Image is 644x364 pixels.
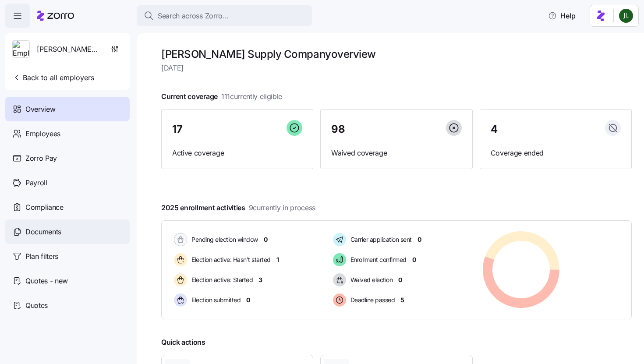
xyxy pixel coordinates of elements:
a: Documents [5,219,130,244]
span: Pending election window [189,235,258,244]
span: Employees [25,128,60,139]
span: 5 [400,296,404,304]
button: Help [541,7,583,25]
span: Waived election [348,276,393,284]
span: Enrollment confirmed [348,255,407,264]
span: [DATE] [161,63,632,74]
span: Payroll [25,177,47,188]
span: [PERSON_NAME] Supply Company [37,44,100,55]
a: Plan filters [5,244,130,269]
a: Zorro Pay [5,146,130,170]
span: 0 [264,235,268,244]
span: 0 [412,255,416,264]
span: Plan filters [25,251,58,262]
a: Employees [5,121,130,146]
span: Search across Zorro... [158,11,229,21]
span: 111 currently eligible [221,91,282,102]
span: Election active: Started [189,276,253,284]
span: Coverage ended [491,148,621,159]
img: d9b9d5af0451fe2f8c405234d2cf2198 [619,9,633,23]
span: Active coverage [172,148,302,159]
span: 0 [418,235,421,244]
span: Election active: Hasn't started [189,255,271,264]
span: 9 currently in process [249,202,315,213]
span: Zorro Pay [25,153,57,164]
span: Back to all employers [12,72,94,83]
span: 2025 enrollment activities [161,202,315,213]
a: Overview [5,97,130,121]
span: Quick actions [161,337,205,348]
h1: [PERSON_NAME] Supply Company overview [161,47,632,61]
img: Employer logo [13,41,29,58]
a: Compliance [5,195,130,219]
span: 4 [491,124,498,134]
button: Back to all employers [9,69,98,86]
span: 1 [276,255,279,264]
span: Help [548,11,576,21]
span: 0 [246,296,250,304]
span: Waived coverage [331,148,461,159]
a: Payroll [5,170,130,195]
span: Overview [25,104,55,115]
a: Quotes - new [5,269,130,293]
span: Quotes [25,300,48,311]
span: Quotes - new [25,276,68,286]
a: Quotes [5,293,130,318]
span: 98 [331,124,345,134]
span: Deadline passed [348,296,395,304]
span: Current coverage [161,91,282,102]
button: Search across Zorro... [137,5,312,26]
span: Documents [25,226,61,237]
span: Election submitted [189,296,241,304]
span: 17 [172,124,182,134]
span: Carrier application sent [348,235,412,244]
span: 3 [258,276,262,284]
span: Compliance [25,202,64,213]
span: 0 [398,276,402,284]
